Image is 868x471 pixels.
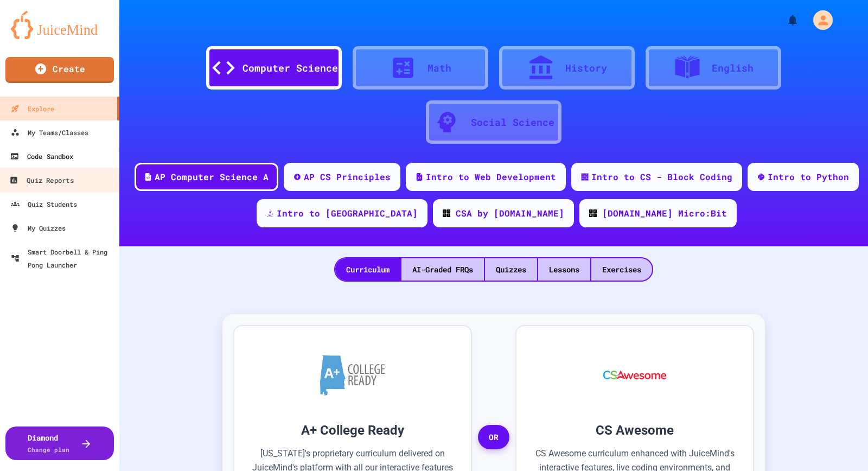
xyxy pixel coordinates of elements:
img: CODE_logo_RGB.png [589,209,597,217]
div: Math [427,61,451,75]
button: DiamondChange plan [5,427,114,460]
div: Exercises [591,258,652,281]
div: History [565,61,607,75]
div: AI-Graded FRQs [401,258,484,281]
div: AP CS Principles [304,170,391,183]
div: My Teams/Classes [11,126,88,139]
div: Intro to Python [768,170,849,183]
img: CODE_logo_RGB.png [443,209,450,217]
div: Smart Doorbell & Ping Pong Launcher [11,245,115,271]
h3: A+ College Ready [251,421,455,440]
div: Intro to CS - Block Coding [591,170,732,183]
div: My Quizzes [11,221,66,234]
img: A+ College Ready [320,355,385,396]
div: Quizzes [485,258,537,281]
div: Social Science [471,115,554,130]
div: Intro to Web Development [426,170,556,183]
div: Explore [11,102,54,115]
div: Quiz Students [11,198,77,211]
img: CS Awesome [592,342,678,408]
div: CSA by [DOMAIN_NAME] [456,207,564,220]
div: Curriculum [335,258,400,281]
img: logo-orange.svg [11,11,108,39]
div: Diamond [28,432,69,455]
h3: CS Awesome [533,421,737,440]
div: My Notifications [766,11,802,29]
span: Change plan [28,445,69,454]
div: AP Computer Science A [155,170,269,183]
div: My Account [802,8,835,33]
div: Code Sandbox [10,150,74,163]
div: Quiz Reports [9,174,73,187]
div: Computer Science [242,61,338,75]
a: Create [5,57,114,83]
div: Lessons [538,258,590,281]
div: [DOMAIN_NAME] Micro:Bit [602,207,727,220]
div: Intro to [GEOGRAPHIC_DATA] [277,207,418,220]
span: OR [478,425,509,450]
div: English [712,61,754,75]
